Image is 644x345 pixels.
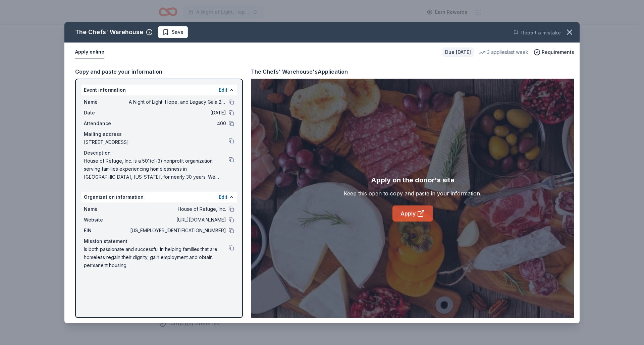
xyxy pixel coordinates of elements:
span: House of Refuge, Inc. is a 501(c)(3) nonprofit organization serving families experiencing homeles... [84,157,229,181]
div: Organization information [81,192,237,202]
span: Name [84,205,129,213]
div: Mission statement [84,237,234,245]
a: Apply [392,205,433,222]
span: Date [84,109,129,117]
div: 3 applies last week [479,48,528,56]
div: Copy and paste your information: [75,67,243,76]
span: A Night of Light, Hope, and Legacy Gala 2026 [129,98,226,106]
span: Save [172,28,183,36]
div: The Chefs' Warehouse's Application [251,67,348,76]
span: [URL][DOMAIN_NAME] [129,216,226,224]
span: Name [84,98,129,106]
span: [US_EMPLOYER_IDENTIFICATION_NUMBER] [129,227,226,235]
span: Is both passionate and successful in helping families that are homeless regain their dignity, gai... [84,245,229,269]
span: [STREET_ADDRESS] [84,138,229,146]
span: [DATE] [129,109,226,117]
div: Description [84,149,234,157]
span: Requirements [542,48,574,56]
button: Report a mistake [513,29,561,37]
div: Event information [81,85,237,95]
button: Save [158,26,188,38]
span: EIN [84,227,129,235]
div: The Chefs' Warehouse [75,27,143,37]
button: Apply online [75,45,104,59]
div: Keep this open to copy and paste in your information. [344,189,481,197]
button: Edit [219,193,227,201]
span: Website [84,216,129,224]
button: Requirements [534,48,574,56]
button: Edit [219,86,227,94]
span: House of Refuge, Inc. [129,205,226,213]
div: Due [DATE] [442,48,474,57]
div: Mailing address [84,130,234,138]
span: Attendance [84,119,129,127]
div: Apply on the donor's site [371,175,454,185]
span: 400 [129,119,226,127]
